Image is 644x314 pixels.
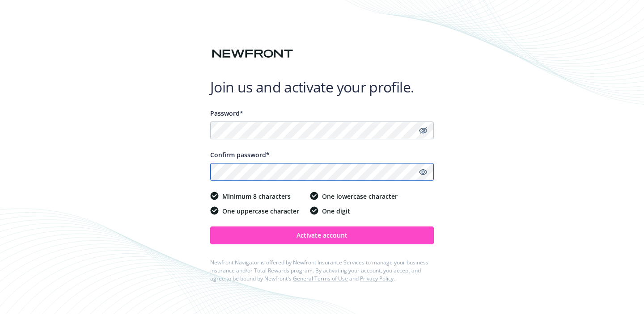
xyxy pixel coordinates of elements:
a: Show password [418,167,428,177]
button: Activate account [210,226,434,244]
span: One uppercase character [222,206,299,216]
span: Confirm password* [210,151,270,159]
input: Confirm your unique password... [210,163,434,181]
span: Minimum 8 characters [222,192,291,201]
div: Newfront Navigator is offered by Newfront Insurance Services to manage your business insurance an... [210,259,434,283]
span: Activate account [297,231,347,239]
span: One lowercase character [322,192,398,201]
a: General Terms of Use [293,275,348,282]
span: One digit [322,206,350,216]
h1: Join us and activate your profile. [210,78,434,96]
a: Privacy Policy [360,275,394,282]
input: Enter a unique password... [210,121,434,139]
span: Password* [210,109,243,117]
a: Hide password [418,125,428,136]
img: Newfront logo [210,46,295,62]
